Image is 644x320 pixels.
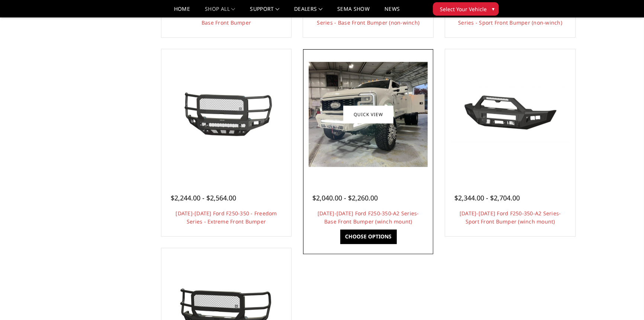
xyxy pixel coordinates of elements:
a: Dealers [294,6,322,17]
a: SEMA Show [337,6,370,17]
a: Support [250,6,279,17]
a: [DATE]-[DATE] Ford F250-350-A2 Series-Sport Front Bumper (winch mount) [460,210,561,225]
span: ▾ [492,5,495,13]
a: shop all [205,6,235,17]
a: Quick view [343,106,393,123]
button: Select Your Vehicle [433,2,499,16]
span: $2,344.00 - $2,704.00 [454,193,520,202]
img: 2023-2025 Ford F250-350-A2 Series-Base Front Bumper (winch mount) [309,62,428,167]
a: News [384,6,400,17]
span: Select Your Vehicle [440,5,487,13]
span: $2,244.00 - $2,564.00 [171,193,236,202]
a: [DATE]-[DATE] Ford F250-350-A2 Series-Base Front Bumper (winch mount) [318,210,419,225]
a: [DATE]-[DATE] Ford F250-350 - Freedom Series - Extreme Front Bumper [176,210,277,225]
a: 2023-2025 Ford F250-350 - Freedom Series - Extreme Front Bumper 2023-2025 Ford F250-350 - Freedom... [163,51,290,178]
a: 2023-2025 Ford F250-350-A2 Series-Base Front Bumper (winch mount) 2023-2025 Ford F250-350-A2 Seri... [305,51,431,178]
a: Home [174,6,190,17]
a: Choose Options [340,229,396,244]
a: 2023-2025 Ford F250-350-A2 Series-Sport Front Bumper (winch mount) 2023-2025 Ford F250-350-A2 Ser... [447,51,573,178]
span: $2,040.00 - $2,260.00 [312,193,378,202]
iframe: Chat Widget [607,284,644,320]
